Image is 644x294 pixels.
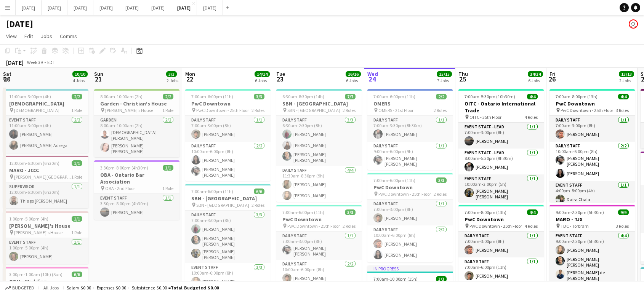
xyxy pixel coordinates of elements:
[458,174,544,203] app-card-role: Event Staff1/110:00am-3:00pm (5h)[PERSON_NAME] [PERSON_NAME]
[436,276,447,282] span: 3/3
[72,160,82,166] span: 1/1
[42,285,60,291] span: All jobs
[184,75,195,83] span: 22
[3,116,88,153] app-card-role: Event Staff2/211:00am-3:00pm (4h)[PERSON_NAME][PERSON_NAME] Adrega
[105,185,135,191] span: OBA - 2nd Floor
[276,89,362,202] app-job-card: 6:30am-8:30pm (14h)7/7SBN - [GEOGRAPHIC_DATA] SBN - [GEOGRAPHIC_DATA]2 RolesDaily Staff3/36:30am-...
[465,209,506,215] span: 7:00am-8:00pm (13h)
[191,189,233,194] span: 7:00am-6:00pm (11h)
[145,0,171,15] button: [DATE]
[24,33,33,40] span: Edit
[436,94,447,99] span: 2/2
[367,89,453,170] div: 7:00am-6:00pm (11h)2/2OMERS OMERS - 21st Floor2 RolesDaily Staff1/17:00am-3:30pm (8h30m)[PERSON_N...
[3,100,88,107] h3: [DEMOGRAPHIC_DATA]
[94,70,103,77] span: Sun
[9,216,48,222] span: 1:00pm-5:00pm (4h)
[616,223,629,229] span: 3 Roles
[38,31,55,41] a: Jobs
[458,216,544,223] h3: PwC Downtown
[166,71,177,77] span: 3/3
[549,142,635,181] app-card-role: Daily Staff2/210:00am-6:00pm (8h)[PERSON_NAME] [PERSON_NAME][PERSON_NAME]
[3,89,88,153] app-job-card: 11:00am-3:00pm (4h)2/2[DEMOGRAPHIC_DATA] [DEMOGRAPHIC_DATA]1 RoleEvent Staff2/211:00am-3:00pm (4h...
[549,89,635,202] app-job-card: 7:00am-8:00pm (13h)4/4PwC Downtown PwC Downtown - 25th Floor3 RolesDaily Staff1/17:00am-3:00pm (8...
[378,107,413,113] span: OMERS - 21st Floor
[197,0,223,15] button: [DATE]
[367,200,453,225] app-card-role: Daily Staff1/17:00am-3:00pm (8h)[PERSON_NAME]
[367,173,453,262] div: 7:00am-6:00pm (11h)3/3PwC Downtown PwC Downtown - 25th Floor2 RolesDaily Staff1/17:00am-3:00pm (8...
[3,211,88,264] app-job-card: 1:00pm-5:00pm (4h)1/1[PERSON_NAME]'s House [PERSON_NAME]'s House1 RoleEvent Staff1/11:00pm-5:00pm...
[346,71,361,77] span: 16/16
[254,189,264,194] span: 6/6
[162,107,173,113] span: 1 Role
[629,19,638,29] app-user-avatar: Jolanta Rokowski
[287,223,340,229] span: PwC Downtown - 25th Floor
[196,202,249,208] span: SBN - [GEOGRAPHIC_DATA]
[367,116,453,142] app-card-role: Daily Staff1/17:00am-3:30pm (8h30m)[PERSON_NAME]
[3,31,20,41] a: View
[367,100,453,107] h3: OMERS
[3,182,88,208] app-card-role: Supervisor1/112:00pm-6:30pm (6h30m)Thiago [PERSON_NAME]
[437,71,452,77] span: 15/15
[6,59,24,66] div: [DATE]
[100,165,148,171] span: 3:30pm-8:00pm (4h30m)
[276,100,362,107] h3: SBN - [GEOGRAPHIC_DATA]
[6,18,33,30] h1: [DATE]
[282,209,324,215] span: 7:00am-6:00pm (11h)
[185,100,271,107] h3: PwC Downtown
[458,89,544,202] app-job-card: 7:00am-5:30pm (10h30m)4/4OITC - Ontario International Trade OITC - 35th Floor4 RolesEvent Staff -...
[458,123,544,149] app-card-role: Event Staff - Lead1/17:00am-3:00pm (8h)[PERSON_NAME]
[4,284,35,292] button: Budgeted
[2,75,11,83] span: 20
[72,71,88,77] span: 10/10
[3,278,88,285] h3: OTM - Wedding
[3,222,88,229] h3: [PERSON_NAME]'s House
[255,78,269,83] div: 6 Jobs
[21,31,36,41] a: Edit
[93,0,119,15] button: [DATE]
[619,78,634,83] div: 2 Jobs
[457,75,468,83] span: 25
[343,107,356,113] span: 2 Roles
[345,94,356,99] span: 7/7
[163,165,173,171] span: 1/1
[282,94,324,99] span: 6:30am-8:30pm (14h)
[373,276,418,282] span: 7:00am-10:00pm (15h)
[458,149,544,174] app-card-role: Event Staff - Lead1/18:00am-5:30pm (9h30m)[PERSON_NAME]
[12,285,34,291] span: Budgeted
[469,114,501,120] span: OITC - 35th Floor
[254,94,264,99] span: 3/3
[343,223,356,229] span: 2 Roles
[469,223,522,229] span: PwC Downtown - 25th Floor
[94,89,179,157] app-job-card: 8:00am-10:00am (2h)2/2Garden - Christian’s House [PERSON_NAME]’s House1 RoleGarden2/28:00am-10:00...
[276,166,362,227] app-card-role: Daily Staff4/411:30am-8:30pm (9h)[PERSON_NAME][PERSON_NAME]
[527,209,538,215] span: 4/4
[458,232,544,257] app-card-role: Daily Staff1/17:00am-3:00pm (8h)[PERSON_NAME]
[345,209,356,215] span: 3/3
[94,100,179,107] h3: Garden - Christian’s House
[60,33,77,40] span: Comms
[171,285,219,291] span: Total Budgeted $0.00
[72,216,82,222] span: 1/1
[434,107,447,113] span: 2 Roles
[437,78,452,83] div: 7 Jobs
[105,107,153,113] span: [PERSON_NAME]’s House
[3,70,11,77] span: Sat
[367,265,453,272] div: In progress
[619,71,634,77] span: 13/13
[94,160,179,220] app-job-card: 3:30pm-8:00pm (4h30m)1/1OBA - Ontario Bar Association OBA - 2nd Floor1 RoleEvent Staff1/13:30pm-8...
[167,78,178,83] div: 2 Jobs
[458,100,544,114] h3: OITC - Ontario International Trade
[93,75,103,83] span: 21
[252,202,264,208] span: 2 Roles
[72,94,82,99] span: 2/2
[549,216,635,223] h3: MARO - TJX
[185,195,271,202] h3: SBN - [GEOGRAPHIC_DATA]
[72,272,82,277] span: 6/6
[465,94,515,99] span: 7:00am-5:30pm (10h30m)
[527,94,538,99] span: 4/4
[171,0,197,15] button: [DATE]
[196,107,249,113] span: PwC Downtown - 25th Floor
[255,71,270,77] span: 14/14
